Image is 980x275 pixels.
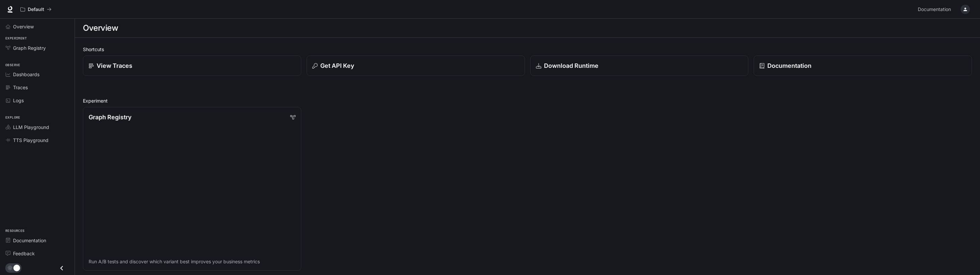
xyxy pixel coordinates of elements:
span: Feedback [13,250,35,257]
span: TTS Playground [13,137,48,144]
span: Graph Registry [13,44,46,51]
span: Dashboards [13,71,39,78]
a: Download Runtime [530,55,749,76]
p: Run A/B tests and discover which variant best improves your business metrics [89,258,296,265]
p: Graph Registry [89,113,131,122]
span: Dark mode toggle [13,264,20,271]
span: LLM Playground [13,124,49,131]
a: Traces [3,82,72,93]
a: Overview [3,21,72,32]
p: Default [28,7,44,12]
a: TTS Playground [3,134,72,146]
h1: Overview [83,21,118,35]
span: Documentation [13,237,46,244]
p: View Traces [97,61,132,70]
span: Traces [13,84,28,91]
a: Dashboards [3,68,72,80]
button: Get API Key [307,55,525,76]
span: Logs [13,97,24,104]
a: LLM Playground [3,121,72,133]
h2: Shortcuts [83,46,972,53]
a: Feedback [3,248,72,259]
a: Graph RegistryRun A/B tests and discover which variant best improves your business metrics [83,107,301,271]
a: View Traces [83,55,301,76]
p: Documentation [767,61,811,70]
button: All workspaces [17,3,55,16]
span: Documentation [918,5,951,14]
a: Documentation [915,3,956,16]
button: Close drawer [54,261,69,275]
a: Documentation [3,235,72,246]
h2: Experiment [83,97,972,104]
p: Get API Key [320,61,354,70]
a: Logs [3,95,72,106]
a: Graph Registry [3,42,72,54]
span: Overview [13,23,34,30]
a: Documentation [754,55,972,76]
p: Download Runtime [544,61,598,70]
